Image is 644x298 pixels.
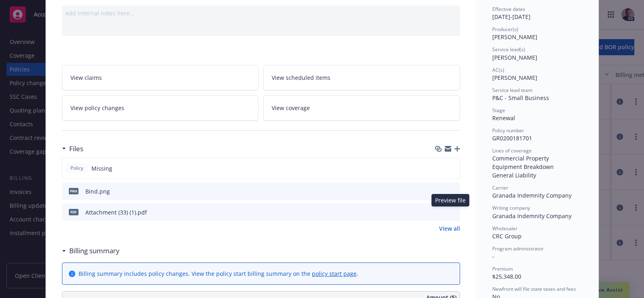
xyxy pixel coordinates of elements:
[492,107,505,114] span: Stage
[263,65,460,90] a: View scheduled items
[492,192,572,199] span: Granada Indemnity Company
[492,212,572,220] span: Granada Indemnity Company
[492,232,522,240] span: CRC Group
[492,94,549,102] span: P&C - Small Business
[78,269,358,278] div: Billing summary includes policy changes. View the policy start billing summary on the .
[492,163,582,171] div: Equipment Breakdown
[312,270,357,277] a: policy start page
[272,104,310,112] span: View coverage
[492,245,544,252] span: Program administrator
[492,26,518,33] span: Producer(s)
[69,165,85,172] span: Policy
[62,65,259,90] a: View claims
[492,6,525,13] span: Effective dates
[69,246,120,256] h3: Billing summary
[437,208,443,217] button: download file
[492,46,525,53] span: Service lead(s)
[450,187,457,196] button: preview file
[492,265,513,272] span: Premium
[62,246,120,256] div: Billing summary
[91,164,112,173] span: Missing
[492,147,532,154] span: Lines of coverage
[492,33,537,41] span: [PERSON_NAME]
[85,187,110,196] div: Bind.png
[439,224,460,233] a: View all
[62,95,259,121] a: View policy changes
[492,67,504,73] span: AC(s)
[492,273,521,280] span: $25,348.00
[62,144,83,154] div: Files
[492,154,582,163] div: Commercial Property
[263,95,460,121] a: View coverage
[85,208,147,217] div: Attachment (33) (1).pdf
[492,134,532,142] span: GR0200181701
[272,73,330,82] span: View scheduled items
[492,285,576,292] span: Newfront will file state taxes and fees
[70,73,102,82] span: View claims
[492,225,518,232] span: Wholesaler
[492,127,524,134] span: Policy number
[492,204,530,211] span: Writing company
[492,54,537,61] span: [PERSON_NAME]
[492,87,533,94] span: Service lead team
[437,187,443,196] button: download file
[69,209,78,215] span: pdf
[492,74,537,81] span: [PERSON_NAME]
[69,144,83,154] h3: Files
[492,171,582,179] div: General Liability
[69,188,78,194] span: png
[431,194,469,206] div: Preview file
[450,208,457,217] button: preview file
[65,9,457,17] div: Add internal notes here...
[70,104,124,112] span: View policy changes
[492,252,494,260] span: -
[492,184,508,191] span: Carrier
[492,6,582,21] div: [DATE] - [DATE]
[492,114,515,122] span: Renewal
